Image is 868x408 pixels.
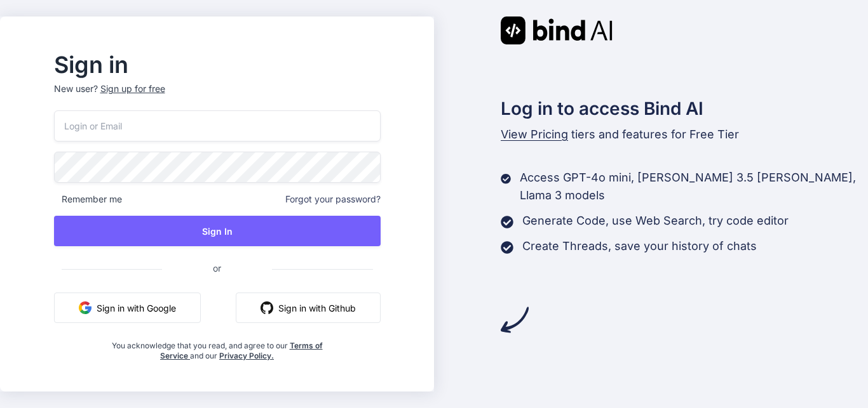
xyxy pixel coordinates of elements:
[160,341,323,360] a: Terms of Service
[219,351,274,360] a: Privacy Policy.
[520,169,868,204] p: Access GPT-4o mini, [PERSON_NAME] 3.5 [PERSON_NAME], Llama 3 models
[501,306,529,334] img: arrow
[54,193,122,206] span: Remember me
[261,301,273,314] img: github
[79,301,92,314] img: google
[501,128,568,141] span: View Pricing
[501,16,613,44] img: Bind AI logo
[162,253,272,284] span: or
[108,333,326,361] div: You acknowledge that you read, and agree to our and our
[236,293,381,323] button: Sign in with Github
[100,82,165,95] div: Sign up for free
[501,95,868,122] h2: Log in to access Bind AI
[54,110,381,141] input: Login or Email
[54,293,201,323] button: Sign in with Google
[522,212,789,230] p: Generate Code, use Web Search, try code editor
[54,55,381,75] h2: Sign in
[54,216,381,246] button: Sign In
[54,82,381,110] p: New user?
[285,193,381,206] span: Forgot your password?
[522,237,757,255] p: Create Threads, save your history of chats
[501,126,868,143] p: tiers and features for Free Tier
